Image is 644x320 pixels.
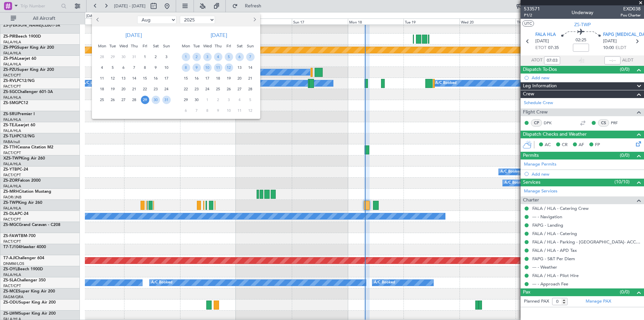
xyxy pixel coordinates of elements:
[161,94,172,105] div: 31-8-2025
[98,74,106,83] span: 11
[203,63,212,72] span: 10
[152,96,160,104] span: 30
[214,96,222,104] span: 2
[202,105,213,116] div: 8-10-2025
[193,74,201,83] span: 16
[234,41,245,51] div: Sat
[223,94,234,105] div: 3-10-2025
[193,106,201,115] span: 7
[118,84,129,94] div: 20-8-2025
[140,73,150,84] div: 15-8-2025
[97,73,107,84] div: 11-8-2025
[141,53,149,61] span: 1
[129,41,140,51] div: Thu
[213,84,223,94] div: 25-9-2025
[245,62,256,73] div: 14-9-2025
[141,85,149,93] span: 22
[225,63,233,72] span: 12
[182,85,190,93] span: 22
[245,51,256,62] div: 7-9-2025
[223,105,234,116] div: 10-10-2025
[193,85,201,93] span: 23
[107,41,118,51] div: Tue
[202,51,213,62] div: 3-9-2025
[214,74,222,83] span: 18
[119,53,128,61] span: 30
[245,41,256,51] div: Sun
[203,53,212,61] span: 3
[140,94,150,105] div: 29-8-2025
[214,106,222,115] span: 9
[162,96,171,104] span: 31
[129,51,140,62] div: 31-7-2025
[234,51,245,62] div: 6-9-2025
[246,74,255,83] span: 21
[246,106,255,115] span: 12
[161,73,172,84] div: 17-8-2025
[214,53,222,61] span: 4
[107,84,118,94] div: 19-8-2025
[141,63,149,72] span: 8
[234,62,245,73] div: 13-9-2025
[119,96,128,104] span: 27
[152,63,160,72] span: 9
[202,73,213,84] div: 17-9-2025
[150,51,161,62] div: 2-8-2025
[202,62,213,73] div: 10-9-2025
[119,63,128,72] span: 6
[180,62,191,73] div: 8-9-2025
[245,73,256,84] div: 21-9-2025
[119,85,128,93] span: 20
[223,73,234,84] div: 19-9-2025
[107,94,118,105] div: 26-8-2025
[202,94,213,105] div: 1-10-2025
[213,62,223,73] div: 11-9-2025
[150,94,161,105] div: 30-8-2025
[98,85,106,93] span: 18
[225,53,233,61] span: 5
[97,41,107,51] div: Mon
[140,41,150,51] div: Fri
[245,94,256,105] div: 5-10-2025
[152,74,160,83] span: 16
[95,14,102,25] button: Previous month
[246,85,255,93] span: 28
[150,73,161,84] div: 16-8-2025
[235,106,244,115] span: 11
[109,85,117,93] span: 19
[97,62,107,73] div: 4-8-2025
[213,41,223,51] div: Thu
[180,73,191,84] div: 15-9-2025
[107,73,118,84] div: 12-8-2025
[203,106,212,115] span: 8
[161,84,172,94] div: 24-8-2025
[118,51,129,62] div: 30-7-2025
[107,62,118,73] div: 5-8-2025
[130,74,139,83] span: 14
[140,84,150,94] div: 22-8-2025
[130,96,139,104] span: 28
[234,105,245,116] div: 11-10-2025
[118,94,129,105] div: 27-8-2025
[234,84,245,94] div: 27-9-2025
[223,41,234,51] div: Fri
[246,96,255,104] span: 5
[109,74,117,83] span: 12
[214,63,222,72] span: 11
[251,14,258,25] button: Next month
[202,41,213,51] div: Wed
[193,63,201,72] span: 9
[223,84,234,94] div: 26-9-2025
[213,51,223,62] div: 4-9-2025
[140,51,150,62] div: 1-8-2025
[97,51,107,62] div: 28-7-2025
[150,41,161,51] div: Sat
[137,16,176,24] select: Select month
[182,96,190,104] span: 29
[234,73,245,84] div: 20-9-2025
[98,53,106,61] span: 28
[246,63,255,72] span: 14
[213,73,223,84] div: 18-9-2025
[98,96,106,104] span: 25
[234,94,245,105] div: 4-10-2025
